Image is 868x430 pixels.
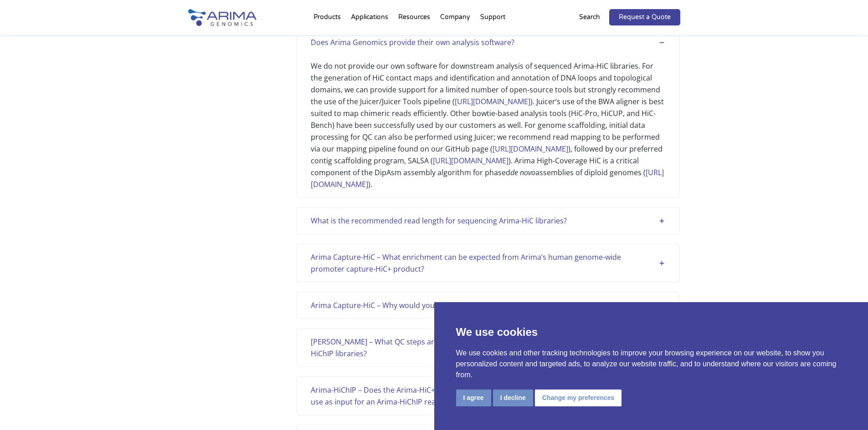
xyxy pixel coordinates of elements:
a: [URL][DOMAIN_NAME] [433,156,508,166]
div: What is the recommended read length for sequencing Arima-HiC libraries? [311,215,665,227]
div: We do not provide our own software for downstream analysis of sequenced Arima-HiC libraries. For ... [311,48,665,190]
button: Change my preferences [535,390,622,406]
img: Arima-Genomics-logo [188,9,257,26]
div: Arima Capture-HiC – Why would you perform both pre and post capture sequencing? [311,299,665,311]
div: Does Arima Genomics provide their own analysis software? [311,36,665,48]
div: Arima-HiChIP – Does the Arima-HiC+ kit provide a way to optimize the amount of sample material to... [311,384,665,408]
button: I decline [493,390,533,406]
a: [URL][DOMAIN_NAME] [455,96,530,106]
div: [PERSON_NAME] – What QC steps are involved in ensuring high-quality and high-complexity Arima-HiC... [311,336,665,359]
em: de novo [510,167,535,177]
a: [URL][DOMAIN_NAME] [493,144,568,154]
button: I agree [456,390,491,406]
div: Arima Capture-HiC – What enrichment can be expected from Arima’s human genome-wide promoter captu... [311,251,665,275]
a: [URL][DOMAIN_NAME] [311,167,664,189]
a: Request a Quote [609,9,680,25]
p: We use cookies and other tracking technologies to improve your browsing experience on our website... [456,348,847,380]
p: Search [579,11,600,23]
p: We use cookies [456,324,847,340]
